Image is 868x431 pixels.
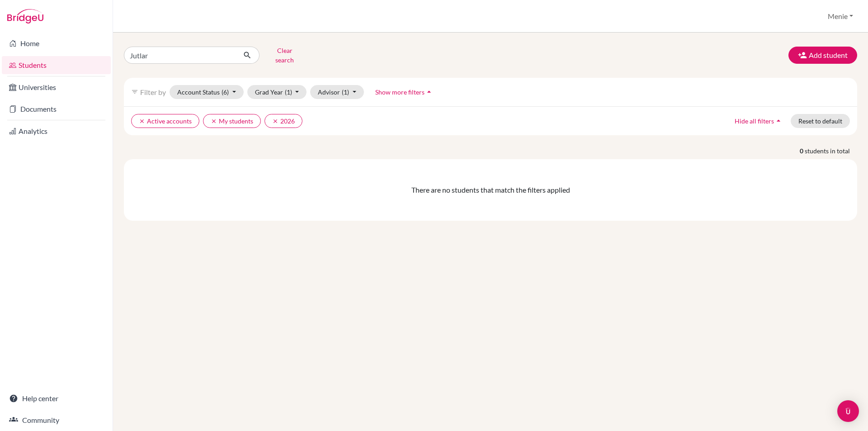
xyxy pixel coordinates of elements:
[837,400,859,422] div: Open Intercom Messenger
[264,114,302,128] button: clear2026
[342,88,349,96] span: (1)
[805,146,857,156] span: students in total
[285,88,292,96] span: (1)
[375,88,425,96] span: Show more filters
[259,43,310,67] button: Clear search
[211,118,217,124] i: clear
[368,85,441,99] button: Show more filtersarrow_drop_up
[2,100,111,118] a: Documents
[735,117,774,125] span: Hide all filters
[247,85,307,99] button: Grad Year(1)
[310,85,364,99] button: Advisor(1)
[791,114,850,128] button: Reset to default
[222,88,229,96] span: (6)
[131,88,138,95] i: filter_list
[2,389,111,407] a: Help center
[131,185,850,195] div: There are no students that match the filters applied
[2,411,111,429] a: Community
[124,47,236,64] input: Find student by name...
[800,146,805,156] strong: 0
[7,9,43,24] img: Bridge-U
[2,122,111,140] a: Analytics
[140,88,166,96] span: Filter by
[170,85,244,99] button: Account Status(6)
[788,47,857,64] button: Add student
[2,34,111,52] a: Home
[2,56,111,74] a: Students
[203,114,261,128] button: clearMy students
[774,116,783,125] i: arrow_drop_up
[727,114,791,128] button: Hide all filtersarrow_drop_up
[824,8,857,25] button: Menie
[2,78,111,96] a: Universities
[139,118,145,124] i: clear
[131,114,199,128] button: clearActive accounts
[425,87,434,96] i: arrow_drop_up
[272,118,278,124] i: clear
